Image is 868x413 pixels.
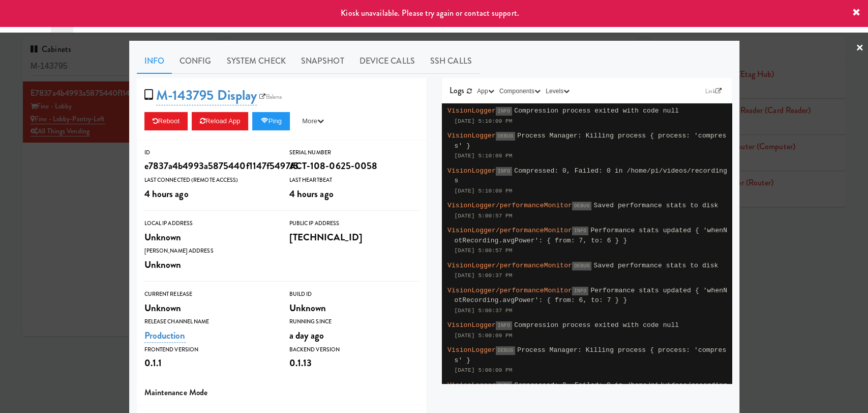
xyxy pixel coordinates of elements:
[497,86,543,96] button: Components
[447,346,496,354] span: VisionLogger
[703,86,724,96] a: Link
[514,321,679,329] span: Compression process exited with code null
[144,328,186,343] a: Production
[455,333,513,339] span: [DATE] 5:00:09 PM
[447,262,572,269] span: VisionLogger/performanceMonitor
[144,354,274,372] div: 0.1.1
[289,187,334,201] span: 4 hours ago
[192,112,248,130] button: Reload App
[572,202,592,210] span: DEBUG
[856,33,864,64] a: ×
[423,48,480,74] a: SSH Calls
[294,112,332,130] button: More
[496,346,516,355] span: DEBUG
[447,167,496,175] span: VisionLogger
[144,218,274,229] div: Local IP Address
[144,112,188,130] button: Reboot
[341,7,519,19] span: Kiosk unavailable. Please try again or contact support.
[447,287,572,294] span: VisionLogger/performanceMonitor
[447,202,572,209] span: VisionLogger/performanceMonitor
[455,213,513,219] span: [DATE] 5:00:57 PM
[289,148,419,158] div: Serial Number
[543,86,572,96] button: Levels
[257,92,284,102] a: Balena
[172,48,219,74] a: Config
[144,256,274,273] div: Unknown
[144,345,274,355] div: Frontend Version
[352,48,423,74] a: Device Calls
[455,118,513,124] span: [DATE] 5:10:09 PM
[156,86,257,105] a: M-143795 Display
[593,202,718,209] span: Saved performance stats to disk
[514,107,679,115] span: Compression process exited with code null
[289,175,419,185] div: Last Heartbeat
[289,157,419,175] div: ACT-108-0625-0058
[219,48,293,74] a: System Check
[144,246,274,256] div: [PERSON_NAME] Address
[593,262,718,269] span: Saved performance stats to disk
[455,167,728,185] span: Compressed: 0, Failed: 0 in /home/pi/videos/recordings
[572,262,592,270] span: DEBUG
[289,317,419,327] div: Running Since
[144,187,189,201] span: 4 hours ago
[289,218,419,229] div: Public IP Address
[496,167,512,176] span: INFO
[455,227,728,244] span: Performance stats updated { 'whenNotRecording.avgPower': { from: 7, to: 6 } }
[144,157,274,175] div: e7837a4b4993a5875440f1147f5497f5
[496,132,516,141] span: DEBUG
[447,321,496,329] span: VisionLogger
[455,132,727,150] span: Process Manager: Killing process { process: 'compress' }
[289,299,419,317] div: Unknown
[455,346,727,364] span: Process Manager: Killing process { process: 'compress' }
[293,48,352,74] a: Snapshot
[455,287,728,305] span: Performance stats updated { 'whenNotRecording.avgPower': { from: 6, to: 7 } }
[447,107,496,115] span: VisionLogger
[455,247,513,254] span: [DATE] 5:00:57 PM
[572,287,588,295] span: INFO
[289,354,419,372] div: 0.1.13
[289,229,419,246] div: [TECHNICAL_ID]
[455,188,513,194] span: [DATE] 5:10:09 PM
[144,299,274,317] div: Unknown
[455,153,513,159] span: [DATE] 5:10:09 PM
[289,328,324,342] span: a day ago
[289,289,419,299] div: Build Id
[144,289,274,299] div: Current Release
[496,321,512,330] span: INFO
[496,107,512,116] span: INFO
[455,381,728,399] span: Compressed: 0, Failed: 0 in /home/pi/videos/recordings
[455,367,513,373] span: [DATE] 5:00:09 PM
[474,86,497,96] button: App
[289,345,419,355] div: Backend Version
[252,112,290,130] button: Ping
[450,85,464,96] span: Logs
[144,229,274,246] div: Unknown
[144,387,208,398] span: Maintenance Mode
[447,132,496,140] span: VisionLogger
[455,272,513,279] span: [DATE] 5:00:37 PM
[572,227,588,235] span: INFO
[447,381,496,389] span: VisionLogger
[144,317,274,327] div: Release Channel Name
[137,48,172,74] a: Info
[144,175,274,185] div: Last Connected (Remote Access)
[144,148,274,158] div: ID
[447,227,572,234] span: VisionLogger/performanceMonitor
[496,381,512,390] span: INFO
[455,308,513,314] span: [DATE] 5:00:37 PM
